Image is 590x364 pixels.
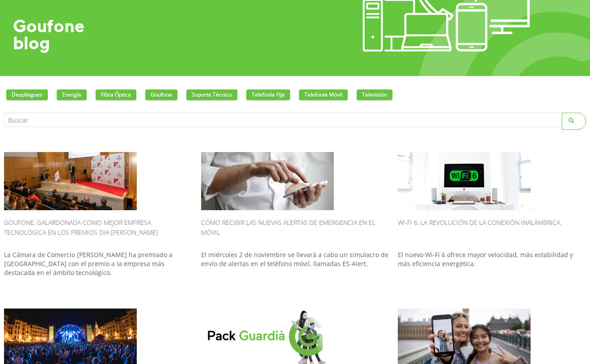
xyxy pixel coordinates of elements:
a: Goufone, galardonada como mejor Empresa Tecnológica en los Premios Dia [PERSON_NAME] La Cámara de... [4,152,192,295]
a: Telefonia móvil [299,89,348,100]
i:  [568,115,576,127]
h2: Goufone, galardonada como mejor Empresa Tecnológica en los Premios Dia [PERSON_NAME] [4,215,192,246]
h2: Wi-Fi 6, la revolución de la conexión inalámbrica. [398,215,586,246]
h1: Goufone blog [13,18,84,52]
p: El miércoles 2 de noviembre se llevará a cabo un simulacro de envío de alertas en el teléfono móv... [201,250,389,295]
a: Televisión [357,89,392,100]
h2: Cómo recibir las nuevas alertas de emergencia en el móvil [201,215,389,246]
a: Cómo recibir las nuevas alertas de emergencia en el móvil El miércoles 2 de noviembre se llevará ... [201,152,389,295]
a: Despliegues [6,89,48,100]
a: Goufone [145,89,177,100]
a: Soporte técnico [186,89,237,100]
img: ... [201,152,334,210]
img: ... [4,152,137,210]
a: Energía [57,89,87,100]
p: El nuevo Wi-Fi 6 ofrece mayor velocidad, más estabilidad y más eficiencia energética. [398,250,586,295]
a: Fibra óptica [96,89,136,100]
button:  [562,113,586,130]
img: ... [398,152,531,210]
a: Telefonia fija [246,89,290,100]
input: Buscar [4,113,562,127]
a: Wi-Fi 6, la revolución de la conexión inalámbrica. El nuevo Wi-Fi 6 ofrece mayor velocidad, más e... [398,152,586,295]
p: La Cámara de Comercio [PERSON_NAME] ha premiado a [GEOGRAPHIC_DATA] con el premio a la empresa má... [4,250,192,295]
